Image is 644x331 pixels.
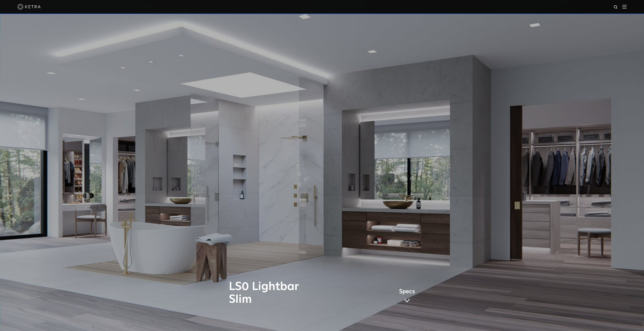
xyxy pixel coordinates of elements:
h1: LS0 Lightbar Slim [229,280,338,306]
span: Specs [399,289,415,294]
img: ketra-logo-2019-white [17,4,41,10]
img: Hamburger%20Nav.svg [622,5,627,9]
a: Specs [399,289,415,304]
img: search icon [613,5,618,10]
